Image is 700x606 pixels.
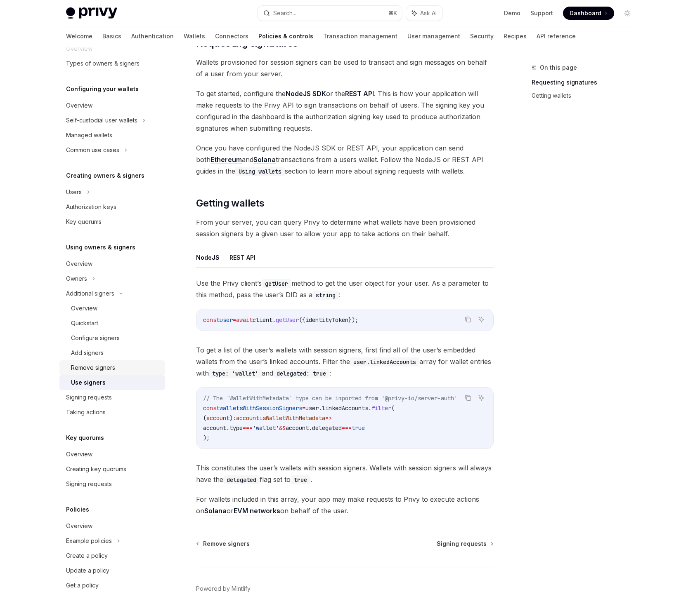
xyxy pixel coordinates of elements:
[66,202,116,212] div: Authorization keys
[59,548,165,563] a: Create a policy
[196,56,494,80] span: Wallets provisioned for session signers can be used to transact and sign messages on behalf of a ...
[59,200,165,214] a: Authorization keys
[302,404,305,412] span: =
[407,26,460,46] a: User management
[66,392,112,402] div: Signing requests
[66,217,102,227] div: Key quorums
[59,128,165,143] a: Managed wallets
[59,256,165,271] a: Overview
[66,115,137,125] div: Self-custodial user wallets
[273,369,329,378] code: delegated: true
[196,344,494,379] span: To get a list of the user’s wallets with session signers, first find all of the user’s embedded w...
[66,433,104,443] h5: Key quorums
[196,277,494,301] span: Use the Privy client’s method to get the user object for your user. As a parameter to this method...
[59,214,165,229] a: Key quorums
[368,404,371,412] span: .
[286,89,326,98] a: NodeJS SDK
[236,316,253,324] span: await
[131,26,174,46] a: Authentication
[437,540,493,548] a: Signing requests
[276,316,299,324] span: getUser
[233,414,236,422] span: :
[66,59,140,68] div: Types of owners & signers
[203,414,206,422] span: (
[305,316,348,324] span: identityToken
[203,404,220,412] span: const
[204,507,227,515] a: Solana
[299,316,305,324] span: ({
[59,563,165,578] a: Update a policy
[215,26,248,46] a: Connectors
[350,357,419,366] code: user.linkedAccounts
[437,540,487,548] span: Signing requests
[476,314,487,325] button: Ask AI
[476,392,487,403] button: Ask AI
[66,242,135,252] h5: Using owners & signers
[272,316,276,324] span: .
[66,289,114,298] div: Additional signers
[66,464,126,474] div: Creating key quorums
[59,477,165,491] a: Signing requests
[229,424,243,432] span: type
[196,216,494,240] span: From your server, you can query Privy to determine what wallets have been provisioned session sig...
[342,424,352,432] span: ===
[71,363,115,373] div: Remove signers
[305,404,319,412] span: user
[253,155,276,164] a: Solana
[209,369,262,378] code: type: 'wallet'
[203,434,210,442] span: );
[258,26,313,46] a: Policies & controls
[59,316,165,331] a: Quickstart
[71,378,106,388] div: Use signers
[345,89,374,98] a: REST API
[59,462,165,477] a: Creating key quorums
[66,130,112,140] div: Managed wallets
[59,360,165,375] a: Remove signers
[530,9,553,17] a: Support
[319,404,322,412] span: .
[196,493,494,517] span: For wallets included in this array, your app may make requests to Privy to execute actions on or ...
[286,424,309,432] span: account
[102,26,121,46] a: Basics
[312,424,342,432] span: delegated
[234,507,280,515] a: EVM networks
[196,248,220,267] button: NodeJS
[196,585,251,593] a: Powered by Mintlify
[66,407,106,417] div: Taking actions
[291,475,310,484] code: true
[66,580,99,590] div: Get a policy
[66,274,87,284] div: Owners
[66,7,117,19] img: light logo
[279,424,286,432] span: &&
[66,84,139,94] h5: Configuring your wallets
[259,414,266,422] span: is
[196,88,494,134] span: To get started, configure the or the . This is how your application will make requests to the Pri...
[210,155,242,164] a: Ethereum
[197,540,250,548] a: Remove signers
[59,519,165,533] a: Overview
[322,404,368,412] span: linkedAccounts
[570,9,601,17] span: Dashboard
[223,475,260,484] code: delegated
[66,26,92,46] a: Welcome
[243,424,253,432] span: ===
[352,424,365,432] span: true
[229,248,255,267] button: REST API
[537,26,576,46] a: API reference
[66,171,144,181] h5: Creating owners & signers
[66,449,92,459] div: Overview
[266,414,325,422] span: WalletWithMetadata
[532,89,641,102] a: Getting wallets
[71,318,98,328] div: Quickstart
[348,316,358,324] span: });
[71,348,104,358] div: Add signers
[203,395,457,402] span: // The `WalletWithMetadata` type can be imported from '@privy-io/server-auth'
[420,9,437,17] span: Ask AI
[540,63,577,73] span: On this page
[71,333,120,343] div: Configure signers
[71,303,97,313] div: Overview
[406,6,442,21] button: Ask AI
[59,405,165,420] a: Taking actions
[203,540,250,548] span: Remove signers
[66,145,119,155] div: Common use cases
